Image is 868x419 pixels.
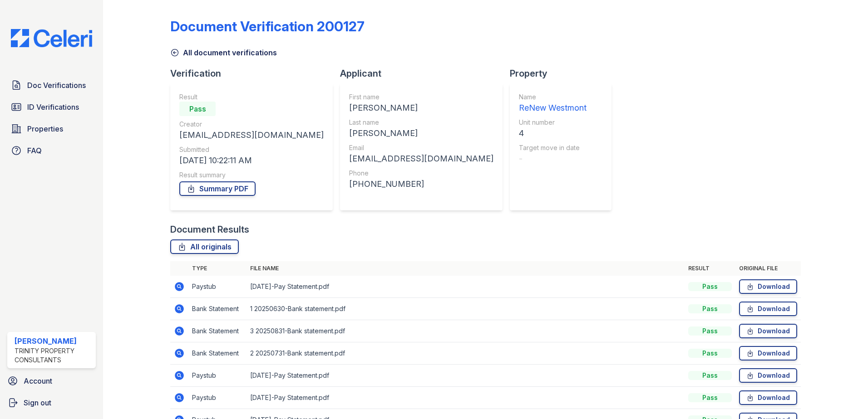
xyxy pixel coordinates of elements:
td: 3 20250831-Bank statement.pdf [247,320,685,342]
a: Properties [7,120,96,138]
span: Account [24,375,52,386]
div: Pass [688,393,732,402]
td: Paystub [188,276,247,298]
td: [DATE]-Pay Statement.pdf [247,365,685,387]
div: Verification [170,67,340,80]
a: Download [739,324,797,338]
a: Doc Verifications [7,76,96,94]
div: Name [519,93,587,102]
div: 4 [519,127,587,140]
div: Pass [688,282,732,291]
a: Download [739,346,797,361]
td: Paystub [188,387,247,409]
a: Download [739,368,797,383]
div: Pass [688,304,732,313]
a: Name ReNew Westmont [519,93,587,114]
td: Paystub [188,365,247,387]
span: ID Verifications [27,102,79,112]
div: ReNew Westmont [519,102,587,114]
td: [DATE]-Pay Statement.pdf [247,276,685,298]
div: Pass [688,371,732,380]
div: Pass [179,102,216,116]
a: FAQ [7,141,96,160]
div: Unit number [519,118,587,127]
div: Email [349,143,493,152]
a: Download [739,279,797,294]
div: Submitted [179,145,324,154]
div: Document Verification 200127 [170,18,365,34]
span: Doc Verifications [27,80,86,91]
div: Phone [349,169,493,178]
div: Creator [179,120,324,129]
img: CE_Logo_Blue-a8612792a0a2168367f1c8372b55b34899dd931a85d93a1a3d3e32e68fde9ad4.png [4,29,99,47]
iframe: chat widget [830,383,859,410]
a: Sign out [4,394,99,412]
div: Document Results [170,223,249,236]
a: All originals [170,239,239,254]
div: [EMAIL_ADDRESS][DOMAIN_NAME] [349,152,493,165]
a: Download [739,390,797,405]
a: ID Verifications [7,98,96,116]
a: Download [739,302,797,316]
span: Sign out [24,397,51,408]
a: All document verifications [170,47,277,58]
td: 2 20250731-Bank statement.pdf [247,342,685,365]
div: - [519,152,587,165]
td: Bank Statement [188,320,247,342]
div: Pass [688,349,732,358]
div: [PERSON_NAME] [349,102,493,114]
a: Account [4,372,99,390]
a: Summary PDF [179,181,256,196]
div: [EMAIL_ADDRESS][DOMAIN_NAME] [179,129,324,141]
th: Result [685,261,735,276]
div: Trinity Property Consultants [15,346,92,365]
td: Bank Statement [188,342,247,365]
div: Last name [349,118,493,127]
div: Pass [688,326,732,336]
div: [DATE] 10:22:11 AM [179,154,324,167]
div: [PHONE_NUMBER] [349,178,493,190]
div: Result summary [179,171,324,180]
th: Original file [735,261,801,276]
div: First name [349,93,493,102]
th: Type [188,261,247,276]
div: Property [510,67,619,80]
div: Target move in date [519,143,587,152]
span: Properties [27,123,63,134]
div: Applicant [340,67,510,80]
td: Bank Statement [188,298,247,320]
td: 1 20250630-Bank statement.pdf [247,298,685,320]
span: FAQ [27,145,42,156]
div: Result [179,93,324,102]
div: [PERSON_NAME] [15,336,92,346]
td: [DATE]-Pay Statement.pdf [247,387,685,409]
div: [PERSON_NAME] [349,127,493,140]
th: File name [247,261,685,276]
